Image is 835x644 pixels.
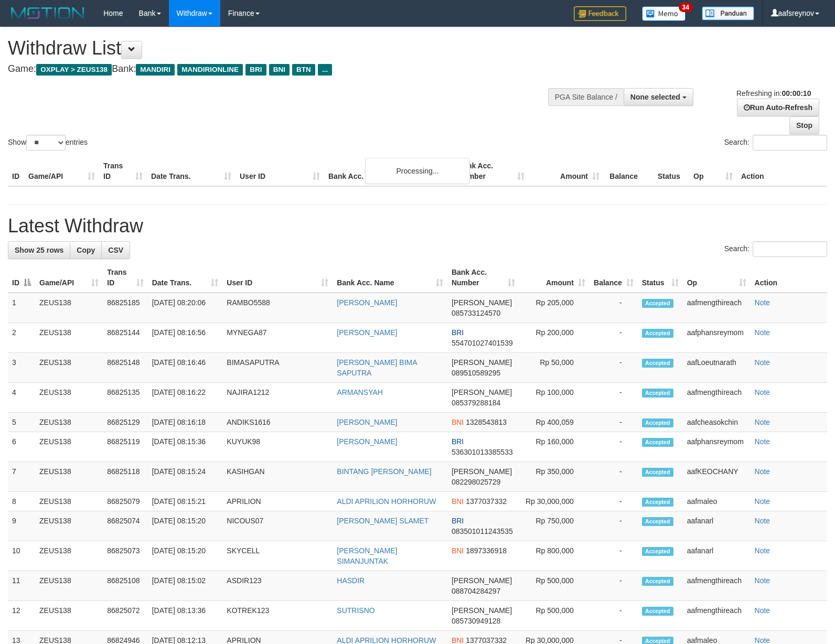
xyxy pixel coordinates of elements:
a: Note [755,497,770,506]
a: Stop [789,116,819,134]
span: BTN [292,64,315,76]
td: KASIHGAN [222,462,333,492]
th: Op [689,156,737,186]
a: [PERSON_NAME] SLAMET [337,517,429,525]
td: ANDIKS1616 [222,413,333,432]
td: MYNEGA87 [222,323,333,353]
td: Rp 350,000 [519,462,590,492]
td: aafmengthireach [683,383,751,413]
td: ZEUS138 [35,571,103,601]
span: Show 25 rows [15,246,63,254]
th: ID [8,156,24,186]
a: Note [755,517,770,525]
td: ZEUS138 [35,293,103,323]
th: User ID [235,156,324,186]
span: [PERSON_NAME] [452,388,512,396]
th: Date Trans. [147,156,235,186]
span: MANDIRI [136,64,175,76]
td: Rp 160,000 [519,432,590,462]
img: panduan.png [702,6,754,20]
td: 86825108 [103,571,147,601]
span: Copy [77,246,95,254]
span: Copy 085733124570 to clipboard [452,309,500,317]
td: ZEUS138 [35,541,103,571]
td: 10 [8,541,35,571]
span: Accepted [642,498,673,507]
span: Accepted [642,418,673,427]
td: 4 [8,383,35,413]
input: Search: [753,241,827,257]
td: aafphansreymom [683,323,751,353]
th: Trans ID: activate to sort column ascending [103,263,147,293]
td: - [590,432,638,462]
th: Bank Acc. Number [454,156,529,186]
td: 12 [8,601,35,631]
th: Bank Acc. Number: activate to sort column ascending [447,263,519,293]
td: ZEUS138 [35,353,103,383]
td: aafmaleo [683,492,751,511]
td: [DATE] 08:15:20 [148,541,223,571]
th: Amount [529,156,604,186]
span: BRI [452,328,464,337]
td: [DATE] 08:16:18 [148,413,223,432]
span: Copy 089510589295 to clipboard [452,369,500,377]
td: KOTREK123 [222,601,333,631]
td: - [590,323,638,353]
td: [DATE] 08:15:02 [148,571,223,601]
td: 86825185 [103,293,147,323]
a: [PERSON_NAME] [337,418,397,426]
td: ZEUS138 [35,432,103,462]
span: Copy 554701027401539 to clipboard [452,339,513,347]
a: SUTRISNO [337,606,374,615]
span: Refreshing in: [736,89,811,98]
td: 86825129 [103,413,147,432]
td: SKYCELL [222,541,333,571]
th: Action [737,156,827,186]
span: Accepted [642,468,673,477]
td: [DATE] 08:15:24 [148,462,223,492]
td: aafKEOCHANY [683,462,751,492]
td: aafLoeutnarath [683,353,751,383]
td: [DATE] 08:15:20 [148,511,223,541]
img: Feedback.jpg [574,6,626,21]
span: Accepted [642,577,673,586]
a: Note [755,546,770,555]
td: 7 [8,462,35,492]
th: Game/API: activate to sort column ascending [35,263,103,293]
span: OXPLAY > ZEUS138 [36,64,112,76]
td: [DATE] 08:16:56 [148,323,223,353]
th: Balance [604,156,654,186]
th: ID: activate to sort column descending [8,263,35,293]
span: Copy 1377037332 to clipboard [466,497,507,506]
td: NICOUS07 [222,511,333,541]
a: Note [755,298,770,307]
span: Accepted [642,607,673,616]
img: MOTION_logo.png [8,5,88,21]
td: 8 [8,492,35,511]
td: - [590,353,638,383]
td: - [590,541,638,571]
h1: Withdraw List [8,38,546,59]
td: ZEUS138 [35,413,103,432]
td: 86825118 [103,462,147,492]
span: Accepted [642,299,673,308]
td: - [590,293,638,323]
td: 9 [8,511,35,541]
td: ZEUS138 [35,601,103,631]
th: Trans ID [99,156,147,186]
th: Status [654,156,689,186]
td: RAMBO5588 [222,293,333,323]
a: [PERSON_NAME] [337,328,397,337]
span: BNI [452,497,464,506]
h1: Latest Withdraw [8,216,827,237]
td: [DATE] 08:15:36 [148,432,223,462]
span: Accepted [642,329,673,338]
label: Search: [724,135,827,151]
div: PGA Site Balance / [548,88,624,106]
td: ZEUS138 [35,383,103,413]
label: Show entries [8,135,88,151]
select: Showentries [26,135,66,151]
span: Copy 536301013385533 to clipboard [452,448,513,456]
th: Balance: activate to sort column ascending [590,263,638,293]
td: 86825079 [103,492,147,511]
